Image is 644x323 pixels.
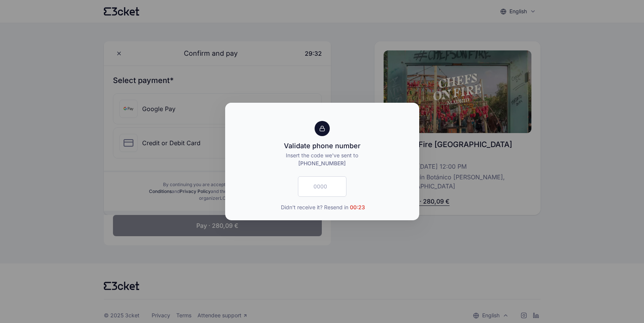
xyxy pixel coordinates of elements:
div: Validate phone number [284,141,360,151]
input: 0000 [298,176,346,197]
span: 00:23 [350,204,365,210]
span: Didn't receive it? Resend in [281,203,365,211]
span: [PHONE_NUMBER] [298,160,346,166]
p: Insert the code we've sent to [234,151,410,167]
